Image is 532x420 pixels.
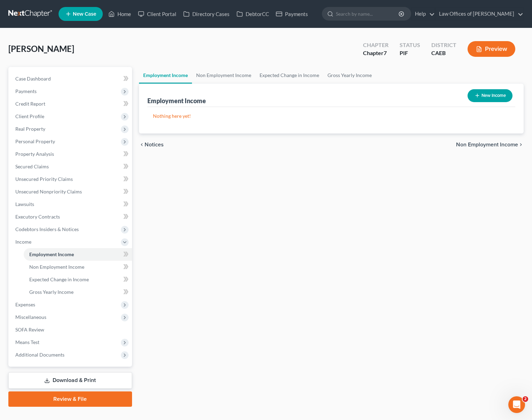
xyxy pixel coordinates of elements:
a: Secured Claims [10,160,132,173]
span: Payments [15,88,37,94]
div: Chapter [363,49,388,57]
span: Client Profile [15,113,44,119]
span: Unsecured Nonpriority Claims [15,189,82,194]
span: Gross Yearly Income [29,289,74,295]
span: Non Employment Income [29,264,84,270]
a: Executory Contracts [10,211,132,223]
span: 7 [384,49,387,56]
input: Search by name... [336,7,400,20]
span: Credit Report [15,101,45,107]
span: Means Test [15,339,39,345]
span: Miscellaneous [15,314,46,320]
span: Expenses [15,301,35,307]
button: Non Employment Income chevron_right [456,142,524,147]
a: Payments [272,8,311,20]
span: Notices [145,142,164,147]
span: [PERSON_NAME] [8,44,74,54]
span: Additional Documents [15,352,64,358]
a: DebtorCC [233,8,272,20]
button: chevron_left Notices [139,142,164,147]
a: Gross Yearly Income [24,286,132,298]
span: Codebtors Insiders & Notices [15,226,79,232]
a: Home [105,8,134,20]
a: Law Offices of [PERSON_NAME] [435,8,523,20]
span: Secured Claims [15,163,49,169]
span: Expected Change in Income [29,276,89,282]
div: PIF [400,49,420,57]
a: Expected Change in Income [24,273,132,286]
span: Personal Property [15,138,55,144]
a: Directory Cases [180,8,233,20]
a: Help [411,8,435,20]
button: Preview [468,41,515,57]
span: Employment Income [29,251,74,257]
a: Gross Yearly Income [323,67,376,84]
span: SOFA Review [15,327,44,333]
a: Unsecured Nonpriority Claims [10,185,132,198]
span: 2 [523,396,528,402]
i: chevron_left [139,142,145,147]
span: Non Employment Income [456,142,518,147]
span: New Case [73,12,96,17]
a: Unsecured Priority Claims [10,173,132,185]
a: Non Employment Income [192,67,255,84]
span: Property Analysis [15,151,54,157]
a: Expected Change in Income [255,67,323,84]
a: Lawsuits [10,198,132,211]
span: Real Property [15,126,45,132]
a: Employment Income [24,248,132,261]
div: Employment Income [147,97,206,105]
a: Review & File [8,391,132,407]
p: Nothing here yet! [153,113,510,120]
a: Client Portal [134,8,180,20]
span: Income [15,239,31,245]
span: Unsecured Priority Claims [15,176,73,182]
div: Chapter [363,41,388,49]
div: District [431,41,456,49]
button: New Income [468,89,512,102]
a: SOFA Review [10,323,132,336]
div: Status [400,41,420,49]
a: Property Analysis [10,148,132,160]
a: Case Dashboard [10,72,132,85]
a: Download & Print [8,372,132,389]
a: Credit Report [10,98,132,110]
span: Lawsuits [15,201,34,207]
span: Executory Contracts [15,214,60,220]
div: CAEB [431,49,456,57]
a: Employment Income [139,67,192,84]
iframe: Intercom live chat [508,396,525,413]
span: Case Dashboard [15,76,51,82]
a: Non Employment Income [24,261,132,273]
i: chevron_right [518,142,524,147]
